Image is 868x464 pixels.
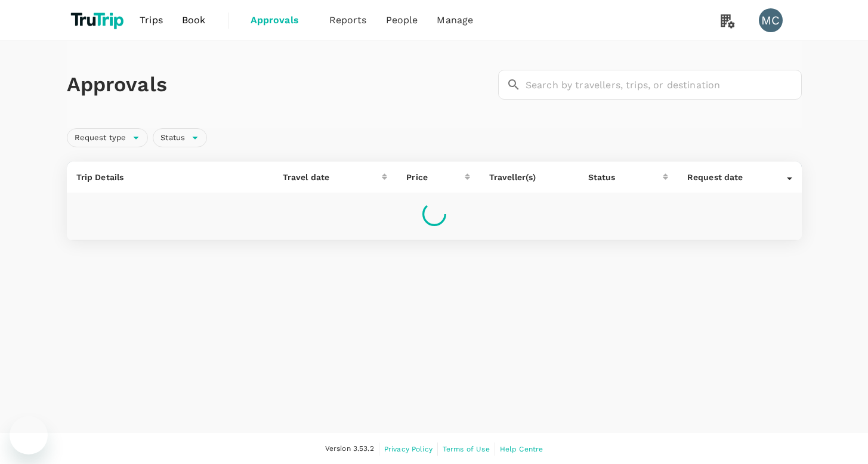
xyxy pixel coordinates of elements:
[386,13,418,27] span: People
[283,171,382,183] div: Travel date
[384,445,433,453] span: Privacy Policy
[759,8,783,32] div: MC
[67,128,149,147] div: Request type
[140,13,163,27] span: Trips
[329,13,367,27] span: Reports
[687,171,787,183] div: Request date
[500,443,543,456] a: Help Centre
[406,171,464,183] div: Price
[443,445,490,453] span: Terms of Use
[10,416,48,454] iframe: Button to launch messaging window
[588,171,663,183] div: Status
[67,132,134,144] span: Request type
[489,171,569,183] p: Traveller(s)
[251,13,310,27] span: Approvals
[500,445,543,453] span: Help Centre
[182,13,206,27] span: Book
[153,132,192,144] span: Status
[67,7,131,33] img: TruTrip logo
[153,128,207,147] div: Status
[437,13,473,27] span: Manage
[76,171,264,183] p: Trip Details
[325,443,374,455] span: Version 3.53.2
[67,72,493,97] h1: Approvals
[443,443,490,456] a: Terms of Use
[526,70,802,100] input: Search by travellers, trips, or destination
[384,443,433,456] a: Privacy Policy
